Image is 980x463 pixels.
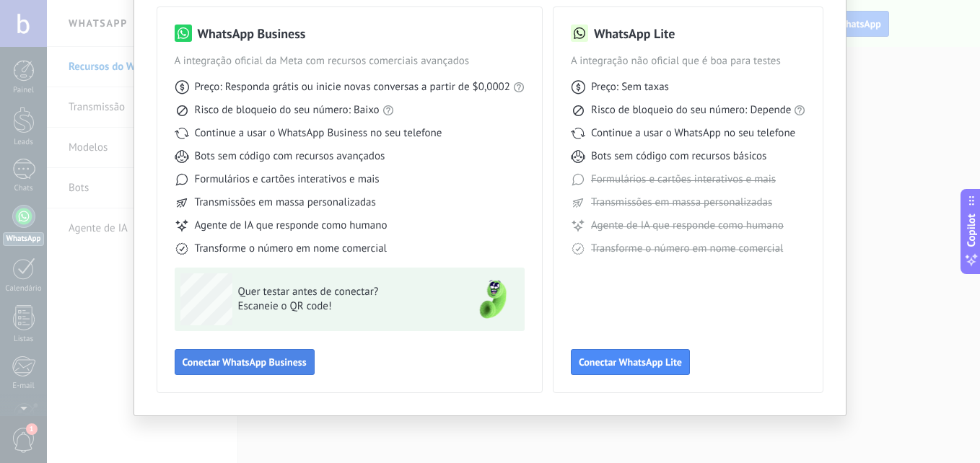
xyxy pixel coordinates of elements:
[591,103,792,118] span: Risco de bloqueio do seu número: Depende
[195,149,385,164] span: Bots sem código com recursos avançados
[183,357,307,367] span: Conectar WhatsApp Business
[591,149,766,164] span: Bots sem código com recursos básicos
[195,103,380,118] span: Risco de bloqueio do seu número: Baixo
[571,349,690,375] button: Conectar WhatsApp Lite
[175,349,315,375] button: Conectar WhatsApp Business
[195,172,380,187] span: Formulários e cartões interativos e mais
[594,25,675,43] h3: WhatsApp Lite
[238,299,449,314] span: Escaneie o QR code!
[198,25,306,43] h3: WhatsApp Business
[591,172,776,187] span: Formulários e cartões interativos e mais
[195,242,387,256] span: Transforme o número em nome comercial
[238,285,449,299] span: Quer testar antes de conectar?
[195,219,388,233] span: Agente de IA que responde como humano
[591,195,772,210] span: Transmissões em massa personalizadas
[571,54,806,69] span: A integração não oficial que é boa para testes
[591,219,784,233] span: Agente de IA que responde como humano
[591,80,669,94] span: Preço: Sem taxas
[579,357,682,367] span: Conectar WhatsApp Lite
[195,126,442,141] span: Continue a usar o WhatsApp Business no seu telefone
[591,242,783,256] span: Transforme o número em nome comercial
[195,195,376,210] span: Transmissões em massa personalizadas
[195,80,510,94] span: Preço: Responda grátis ou inicie novas conversas a partir de $0,0002
[175,54,525,69] span: A integração oficial da Meta com recursos comerciais avançados
[591,126,795,141] span: Continue a usar o WhatsApp no seu telefone
[964,214,979,247] span: Copilot
[467,273,519,325] img: green-phone.png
